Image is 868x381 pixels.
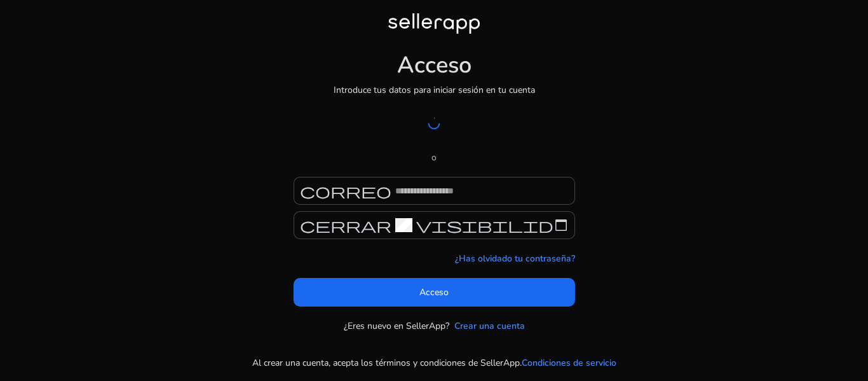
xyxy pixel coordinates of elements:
[454,320,525,332] font: Crear una cuenta
[416,216,569,234] font: visibilidad
[431,151,437,163] font: o
[252,357,522,369] font: Al crear una cuenta, acepta los términos y condiciones de SellerApp.
[455,252,575,265] a: ¿Has olvidado tu contraseña?
[522,357,616,369] font: Condiciones de servicio
[300,182,391,200] font: correo
[300,216,391,234] font: cerrar
[344,320,449,332] font: ¿Eres nuevo en SellerApp?
[294,278,575,307] button: Acceso
[334,84,535,96] font: Introduce tus datos para iniciar sesión en tu cuenta
[397,50,471,81] font: Acceso
[419,286,449,298] font: Acceso
[522,356,616,370] a: Condiciones de servicio
[454,319,525,333] a: Crear una cuenta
